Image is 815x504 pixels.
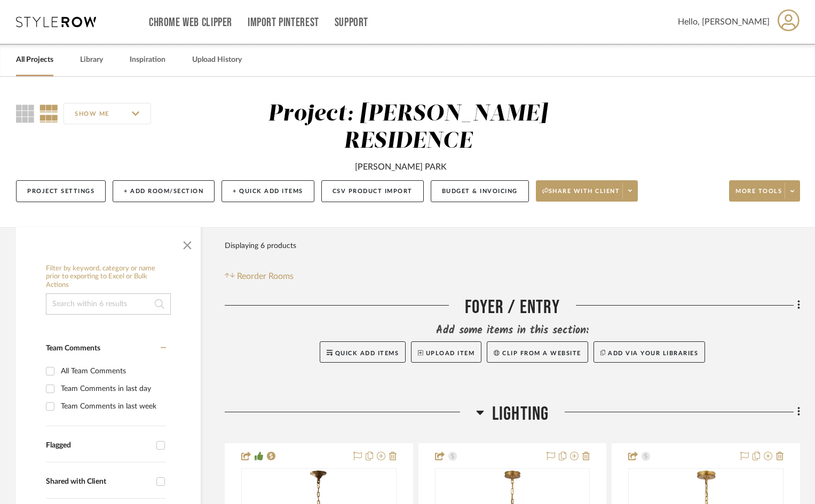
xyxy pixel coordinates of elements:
button: Upload Item [411,341,481,363]
a: Support [335,18,368,27]
div: Flagged [46,441,151,450]
span: Hello, [PERSON_NAME] [678,15,770,28]
div: Shared with Client [46,477,151,486]
button: More tools [729,180,800,202]
div: Displaying 6 products [225,235,296,257]
div: Project: [PERSON_NAME] RESIDENCE [268,103,548,153]
button: Close [177,233,198,254]
input: Search within 6 results [46,293,171,315]
button: + Quick Add Items [221,180,314,202]
a: Library [80,53,103,67]
h6: Filter by keyword, category or name prior to exporting to Excel or Bulk Actions [46,265,171,290]
button: Budget & Invoicing [431,180,529,202]
button: Quick Add Items [320,341,406,363]
span: Share with client [542,187,620,203]
span: Team Comments [46,345,100,352]
div: [PERSON_NAME] PARK [355,161,447,173]
div: Team Comments in last day [61,380,163,397]
span: Reorder Rooms [237,270,294,283]
div: Add some items in this section: [225,323,800,338]
button: CSV Product Import [321,180,424,202]
button: Add via your libraries [594,341,706,363]
span: Quick Add Items [335,350,399,356]
a: All Projects [16,53,53,67]
a: Chrome Web Clipper [149,18,232,27]
span: More tools [735,187,782,203]
span: LIGHTING [492,403,549,426]
button: Reorder Rooms [225,270,294,283]
button: Project Settings [16,180,106,202]
a: Import Pinterest [248,18,319,27]
button: + Add Room/Section [113,180,215,202]
button: Share with client [536,180,638,202]
button: Clip from a website [487,341,588,363]
a: Upload History [192,53,242,67]
a: Inspiration [130,53,165,67]
div: Team Comments in last week [61,398,163,415]
div: All Team Comments [61,363,163,380]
